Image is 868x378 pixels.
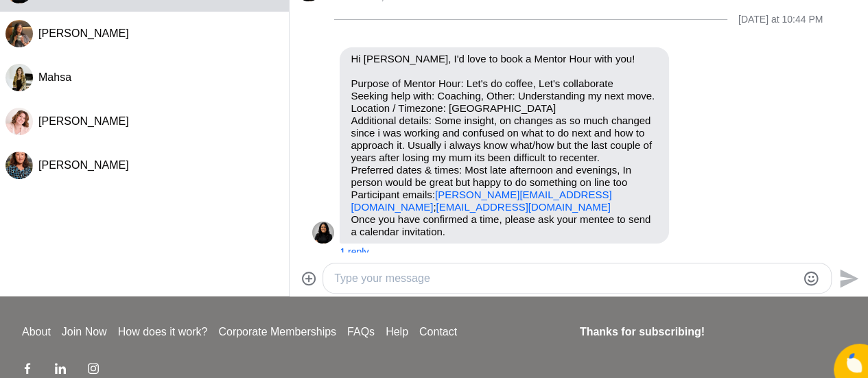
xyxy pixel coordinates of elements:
a: Help [380,324,414,340]
img: N [5,152,33,179]
div: Natalie Wong [5,152,33,179]
div: Pretti Amin [312,222,334,244]
span: [PERSON_NAME] [38,159,129,171]
img: M [5,64,33,91]
a: About [16,324,56,340]
span: [PERSON_NAME] [38,115,129,127]
p: Once you have confirmed a time, please ask your mentee to send a calendar invitation. [351,213,658,238]
a: How does it work? [113,324,213,340]
button: Send [832,263,863,294]
a: [EMAIL_ADDRESS][DOMAIN_NAME] [436,201,611,213]
button: 1 reply [340,246,368,258]
div: Amy Cunliffe [5,20,33,47]
span: [PERSON_NAME] [38,27,129,39]
div: [DATE] at 10:44 PM [738,14,823,25]
p: Hi [PERSON_NAME], I'd love to book a Mentor Hour with you! [351,53,658,65]
a: Corporate Memberships [213,324,342,340]
textarea: Type your message [334,270,797,287]
img: A [5,108,33,135]
span: Mahsa [38,71,71,83]
div: Mahsa [5,64,33,91]
a: Contact [414,324,462,340]
a: Join Now [56,324,113,340]
h4: Thanks for subscribing! [580,324,838,340]
a: FAQs [342,324,380,340]
button: Emoji picker [803,270,819,287]
p: Purpose of Mentor Hour: Let's do coffee, Let's collaborate Seeking help with: Coaching, Other: Un... [351,78,658,213]
a: [PERSON_NAME][EMAIL_ADDRESS][DOMAIN_NAME] [351,189,611,213]
div: Amanda Greenman [5,108,33,135]
img: P [312,222,334,244]
img: A [5,20,33,47]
